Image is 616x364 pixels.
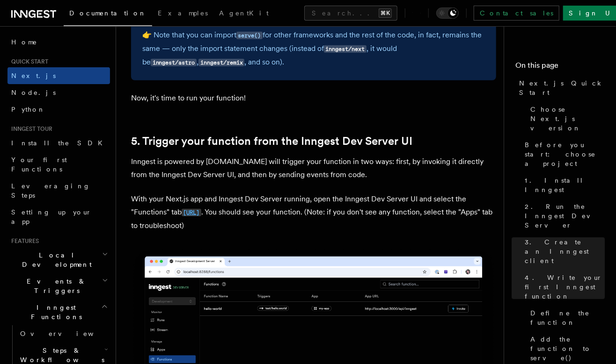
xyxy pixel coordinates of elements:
[7,237,39,245] span: Features
[379,8,392,18] kbd: ⌘K
[525,140,605,168] span: Before you start: choose a project
[521,269,605,305] a: 4. Write your first Inngest function
[11,89,56,96] span: Node.js
[324,45,367,53] code: inngest/next
[198,59,244,67] code: inngest/remix
[236,32,263,40] code: serve()
[11,139,108,147] span: Install the SDK
[20,330,117,337] span: Overview
[131,155,496,181] p: Inngest is powered by [DOMAIN_NAME] will trigger your function in two ways: first, by invoking it...
[11,156,67,173] span: Your first Functions
[521,172,605,198] a: 1. Install Inngest
[530,308,605,327] span: Define the function
[519,79,605,97] span: Next.js Quick Start
[521,234,605,269] a: 3. Create an Inngest client
[213,3,274,25] a: AgentKit
[7,273,110,299] button: Events & Triggers
[525,202,605,230] span: 2. Run the Inngest Dev Server
[7,58,48,65] span: Quick start
[152,3,213,25] a: Examples
[16,325,110,342] a: Overview
[7,34,110,50] a: Home
[158,9,208,17] span: Examples
[525,273,605,301] span: 4. Write your first Inngest function
[527,101,605,136] a: Choose Next.js version
[11,106,45,113] span: Python
[151,59,197,67] code: inngest/astro
[525,237,605,265] span: 3. Create an Inngest client
[7,247,110,273] button: Local Development
[7,84,110,101] a: Node.js
[7,151,110,178] a: Your first Functions
[527,305,605,331] a: Define the function
[11,72,56,79] span: Next.js
[515,60,605,75] h4: On this page
[219,9,269,17] span: AgentKit
[142,29,485,69] p: 👉 Note that you can import for other frameworks and the rest of the code, in fact, remains the sa...
[7,250,102,269] span: Local Development
[7,277,102,295] span: Events & Triggers
[182,207,201,216] a: [URL]
[304,6,397,21] button: Search...⌘K
[131,92,496,105] p: Now, it's time to run your function!
[7,204,110,230] a: Setting up your app
[436,7,459,19] button: Toggle dark mode
[7,178,110,204] a: Leveraging Steps
[11,208,92,225] span: Setting up your app
[7,101,110,118] a: Python
[131,135,412,148] a: 5. Trigger your function from the Inngest Dev Server UI
[521,198,605,234] a: 2. Run the Inngest Dev Server
[525,176,605,194] span: 1. Install Inngest
[7,67,110,84] a: Next.js
[64,3,152,26] a: Documentation
[182,209,201,217] code: [URL]
[515,75,605,101] a: Next.js Quick Start
[7,303,101,321] span: Inngest Functions
[530,335,605,363] span: Add the function to serve()
[530,105,605,133] span: Choose Next.js version
[11,37,37,47] span: Home
[474,6,559,21] a: Contact sales
[7,135,110,151] a: Install the SDK
[11,182,90,199] span: Leveraging Steps
[69,9,147,17] span: Documentation
[131,193,496,232] p: With your Next.js app and Inngest Dev Server running, open the Inngest Dev Server UI and select t...
[521,136,605,172] a: Before you start: choose a project
[7,299,110,325] button: Inngest Functions
[236,30,263,39] a: serve()
[7,125,52,133] span: Inngest tour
